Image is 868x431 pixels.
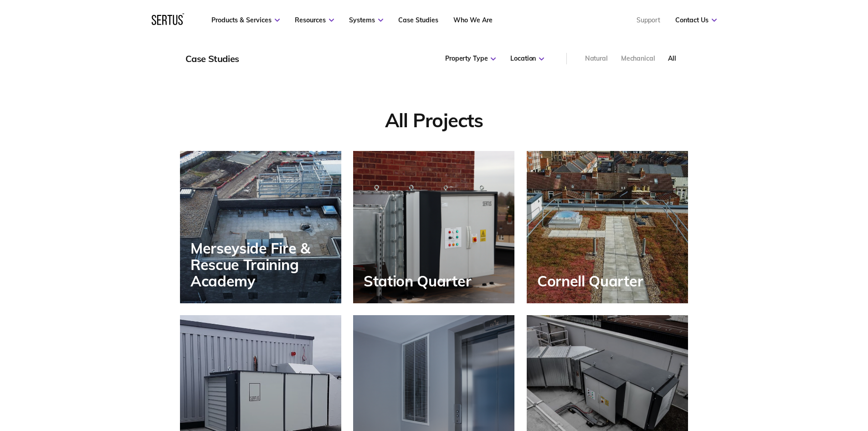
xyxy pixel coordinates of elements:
[211,16,280,24] a: Products & Services
[527,151,688,303] a: Cornell Quarter
[445,54,496,63] div: Property Type
[180,151,341,303] a: Merseyside Fire & Rescue Training Academy
[585,54,608,63] div: Natural
[295,16,334,24] a: Resources
[621,54,655,63] div: Mechanical
[453,16,493,24] a: Who We Are
[364,273,476,289] div: Station Quarter
[349,16,383,24] a: Systems
[398,16,438,24] a: Case Studies
[537,273,647,289] div: Cornell Quarter
[704,325,868,431] iframe: Chat Widget
[185,53,239,64] div: Case Studies
[637,16,660,24] a: Support
[353,151,514,303] a: Station Quarter
[675,16,717,24] a: Contact Us
[668,54,676,63] div: All
[180,109,688,133] div: All Projects
[190,240,341,290] div: Merseyside Fire & Rescue Training Academy
[510,54,544,63] div: Location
